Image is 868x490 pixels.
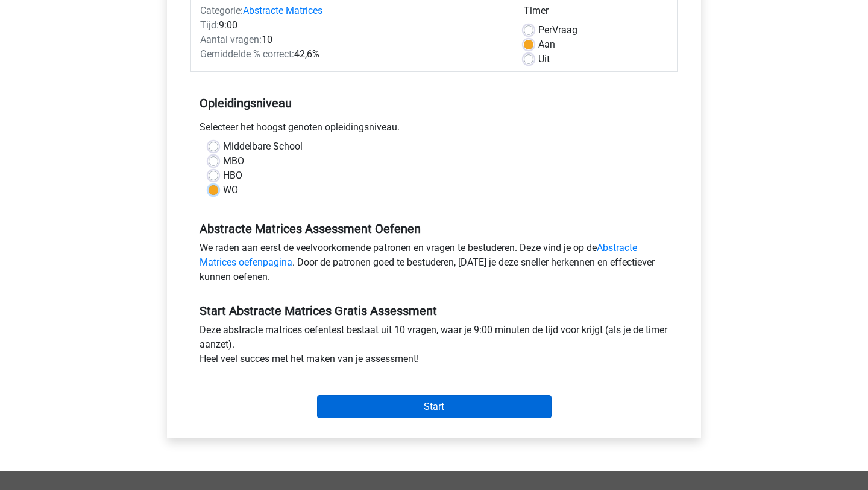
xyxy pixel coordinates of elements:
label: Uit [538,52,550,66]
label: Middelbare School [223,139,303,154]
span: Aantal vragen: [200,34,262,45]
span: Per [538,24,552,36]
span: Gemiddelde % correct: [200,48,294,60]
div: We raden aan eerst de veelvoorkomende patronen en vragen te bestuderen. Deze vind je op de . Door... [190,241,678,289]
div: 10 [191,33,515,47]
h5: Opleidingsniveau [200,91,668,115]
input: Start [317,395,552,418]
label: Vraag [538,23,577,37]
a: Abstracte Matrices [243,5,322,16]
div: 9:00 [191,18,515,33]
span: Categorie: [200,5,243,16]
h5: Abstracte Matrices Assessment Oefenen [200,221,668,236]
label: HBO [223,168,242,183]
div: Timer [524,4,668,23]
label: Aan [538,37,555,52]
div: 42,6% [191,47,515,62]
label: WO [223,183,238,197]
div: Deze abstracte matrices oefentest bestaat uit 10 vragen, waar je 9:00 minuten de tijd voor krijgt... [190,323,678,371]
label: MBO [223,154,244,168]
h5: Start Abstracte Matrices Gratis Assessment [200,304,668,318]
div: Selecteer het hoogst genoten opleidingsniveau. [190,120,678,139]
span: Tijd: [200,19,219,31]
